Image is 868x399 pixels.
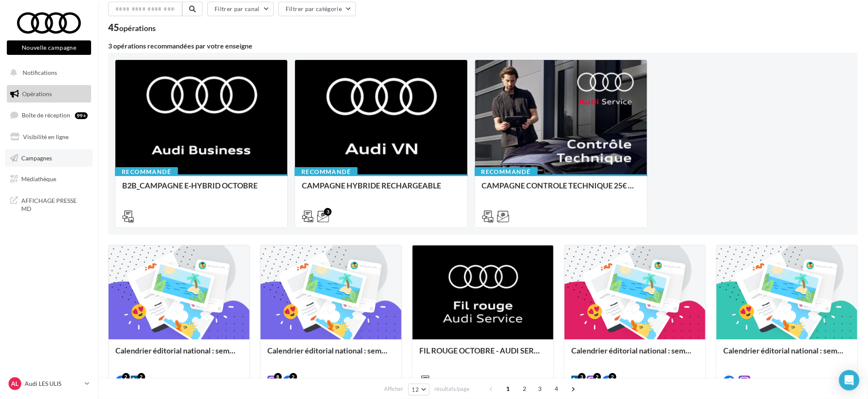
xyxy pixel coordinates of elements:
div: Calendrier éditorial national : semaine du 29.09 au 05.10 [267,346,395,363]
span: Notifications [23,69,57,76]
span: Campagnes [21,154,52,161]
div: 3 opérations recommandées par votre enseigne [108,43,858,49]
button: Filtrer par canal [207,2,274,16]
div: 2 [289,373,297,381]
button: Notifications [5,64,89,82]
button: 12 [408,384,430,396]
div: Recommandé [115,167,178,177]
a: Campagnes [5,149,93,167]
div: Calendrier éditorial national : semaine du 06.10 au 12.10 [115,346,243,363]
span: 2 [518,382,531,396]
div: CAMPAGNE HYBRIDE RECHARGEABLE [302,181,460,198]
span: 12 [412,386,419,393]
span: 4 [550,382,563,396]
span: Afficher [384,385,404,393]
span: AFFICHAGE PRESSE MD [21,195,88,213]
div: Open Intercom Messenger [839,370,859,390]
span: 1 [501,382,515,396]
span: Boîte de réception [22,111,70,119]
button: Filtrer par catégorie [278,2,356,16]
div: Recommandé [295,167,358,177]
div: opérations [119,24,156,32]
div: 2 [609,373,616,381]
a: Opérations [5,85,93,103]
span: AL [11,379,19,388]
div: 99+ [75,112,88,119]
div: 2 [593,373,601,381]
span: Visibilité en ligne [23,133,69,140]
a: AL Audi LES ULIS [7,376,91,392]
div: Recommandé [475,167,538,177]
a: AFFICHAGE PRESSE MD [5,191,93,217]
div: 8 [274,373,282,381]
div: Calendrier éditorial national : semaine du 22.09 au 28.09 [571,346,699,363]
div: 2 [138,373,145,381]
div: FIL ROUGE OCTOBRE - AUDI SERVICE [419,346,547,363]
div: CAMPAGNE CONTROLE TECHNIQUE 25€ OCTOBRE [482,181,640,198]
div: 3 [578,373,586,381]
a: Visibilité en ligne [5,128,93,146]
button: Nouvelle campagne [7,40,91,55]
div: 3 [324,208,332,216]
span: Opérations [22,90,52,97]
div: 45 [108,23,156,32]
p: Audi LES ULIS [25,379,81,388]
span: 3 [533,382,547,396]
div: 2 [122,373,130,381]
div: B2B_CAMPAGNE E-HYBRID OCTOBRE [122,181,281,198]
div: Calendrier éditorial national : semaine du 15.09 au 21.09 [723,346,851,363]
span: Médiathèque [21,175,56,182]
a: Médiathèque [5,170,93,188]
span: résultats/page [434,385,470,393]
a: Boîte de réception99+ [5,106,93,124]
